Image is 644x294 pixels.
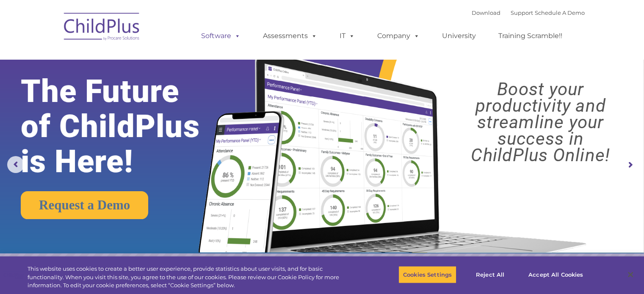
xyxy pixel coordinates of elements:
[398,266,456,283] button: Cookies Settings
[535,9,585,16] a: Schedule A Demo
[490,27,571,44] a: Training Scramble!!
[21,191,148,219] a: Request a Demo
[60,7,144,49] img: ChildPlus by Procare Solutions
[434,27,484,44] a: University
[621,265,640,284] button: Close
[193,27,249,44] a: Software
[21,74,227,179] rs-layer: The Future of ChildPlus is Here!
[118,56,144,62] span: Last name
[464,266,517,283] button: Reject All
[472,9,500,16] a: Download
[369,27,428,44] a: Company
[445,81,636,163] rs-layer: Boost your productivity and streamline your success in ChildPlus Online!
[118,91,154,97] span: Phone number
[331,27,363,44] a: IT
[472,9,585,16] font: |
[524,266,588,283] button: Accept All Cookies
[254,27,326,44] a: Assessments
[511,9,533,16] a: Support
[28,265,354,290] div: This website uses cookies to create a better user experience, provide statistics about user visit...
